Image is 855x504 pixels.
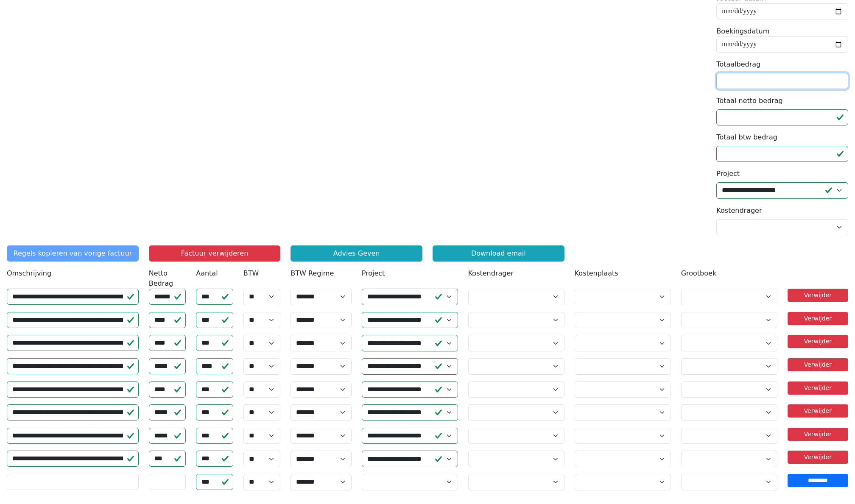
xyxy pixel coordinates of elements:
[788,451,848,464] a: Verwijder
[716,26,769,36] label: Boekingsdatum
[716,96,782,106] label: Totaal netto bedrag
[716,206,762,216] label: Kostendrager
[291,245,422,262] a: Advies Geven
[788,404,848,418] a: Verwijder
[7,268,51,278] label: Omschrijving
[243,268,259,278] label: BTW
[716,169,740,179] label: Project
[788,335,848,348] a: Verwijder
[575,268,618,278] label: Kostenplaats
[362,268,385,278] label: Project
[788,381,848,395] a: Verwijder
[788,289,848,302] a: Verwijder
[196,268,218,278] label: Aantal
[716,59,760,70] label: Totaalbedrag
[149,245,281,262] button: Factuur verwijderen
[788,428,848,441] a: Verwijder
[433,245,564,262] a: Download email
[468,268,514,278] label: Kostendrager
[291,268,334,278] label: BTW Regime
[716,132,777,142] label: Totaal btw bedrag
[149,268,186,289] label: Netto Bedrag
[681,268,717,278] label: Grootboek
[788,312,848,325] a: Verwijder
[788,358,848,371] a: Verwijder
